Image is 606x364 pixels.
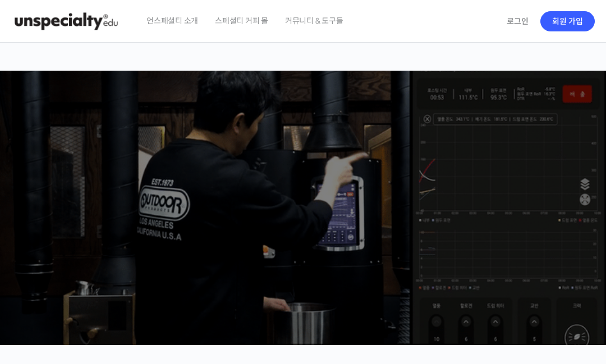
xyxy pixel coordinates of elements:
[11,155,595,211] p: [PERSON_NAME]을 다하는 당신을 위해, 최고와 함께 만든 커피 클래스
[540,11,595,31] a: 회원 가입
[500,8,535,34] a: 로그인
[11,216,595,232] p: 시간과 장소에 구애받지 않고, 검증된 커리큘럼으로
